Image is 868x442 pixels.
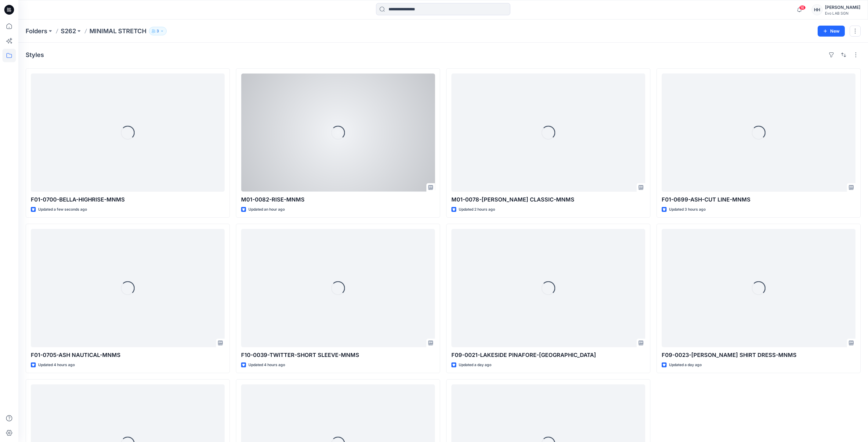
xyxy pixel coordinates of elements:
button: New [818,26,845,37]
p: 3 [157,28,159,34]
p: F01-0699-ASH-CUT LINE-MNMS [662,195,855,204]
a: S262 [61,27,76,35]
p: F09-0021-LAKESIDE PINAFORE-[GEOGRAPHIC_DATA] [451,351,645,359]
p: MINIMAL STRETCH [89,27,146,35]
p: Updated a day ago [459,362,491,368]
h4: Styles [26,51,44,59]
p: M01-0078-[PERSON_NAME] CLASSIC-MNMS [451,195,645,204]
p: Updated a day ago [669,362,702,368]
p: Updated an hour ago [248,206,285,213]
div: HH [812,4,823,15]
p: Updated a few seconds ago [38,206,87,213]
p: F01-0705-ASH NAUTICAL-MNMS [31,351,225,359]
p: Updated 2 hours ago [459,206,495,213]
p: F09-0023-[PERSON_NAME] SHIRT DRESS-MNMS [662,351,855,359]
div: [PERSON_NAME] [825,4,860,11]
div: Evo LAB SGN [825,11,860,16]
button: 3 [149,27,167,35]
p: Updated 4 hours ago [248,362,285,368]
a: Folders [26,27,47,35]
span: 16 [799,5,806,10]
p: Updated 4 hours ago [38,362,75,368]
p: M01-0082-RISE-MNMS [241,195,435,204]
p: F10-0039-TWITTER-SHORT SLEEVE-MNMS [241,351,435,359]
p: F01-0700-BELLA-HIGHRISE-MNMS [31,195,225,204]
p: Updated 3 hours ago [669,206,706,213]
